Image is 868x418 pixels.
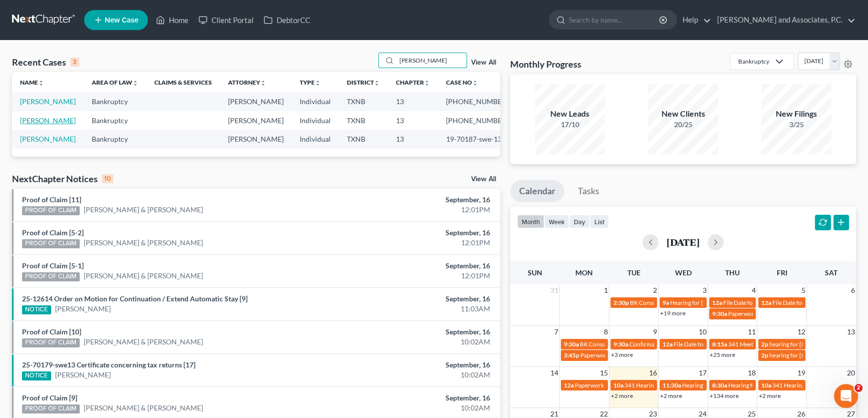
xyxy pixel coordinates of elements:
a: View All [471,176,496,183]
a: [PERSON_NAME] [20,135,76,143]
span: Thu [725,268,740,277]
i: unfold_more [424,80,430,86]
span: BK Consult for [PERSON_NAME] & [PERSON_NAME] [630,299,770,306]
td: 13 [388,111,438,130]
span: 3:45p [564,351,579,359]
a: +25 more [710,351,735,358]
td: [PERSON_NAME] [220,92,292,111]
button: list [590,215,609,228]
button: week [544,215,569,228]
a: Proof of Claim [5-2] [22,228,84,237]
span: Fri [777,268,787,277]
td: TXNB [339,130,388,148]
span: 11 [747,326,757,338]
a: [PERSON_NAME] [20,116,76,125]
a: 25-70179-swe13 Certificate concerning tax returns [17] [22,360,195,369]
span: Paperwork appt for [PERSON_NAME] [728,310,827,317]
div: New Leads [535,108,605,120]
a: Area of Lawunfold_more [92,79,138,86]
a: +2 more [660,392,682,399]
span: 12a [761,299,771,306]
span: 16 [648,367,658,379]
a: Help [678,11,711,29]
a: +2 more [759,392,781,399]
a: DebtorCC [259,11,315,29]
a: Proof of Claim [5-1] [22,261,84,270]
span: 31 [549,284,559,296]
span: Hearing for [PERSON_NAME] [728,381,806,389]
span: 8 [603,326,609,338]
span: BK Consult for [PERSON_NAME] [580,340,667,348]
a: [PERSON_NAME] & [PERSON_NAME] [84,271,203,281]
span: 9:30a [564,340,579,348]
button: month [517,215,544,228]
a: [PERSON_NAME] [20,97,76,106]
a: +3 more [611,351,633,358]
span: 2p [761,351,768,359]
span: File Date for [PERSON_NAME] [772,299,852,306]
span: Confirmation hearing for [PERSON_NAME] & [PERSON_NAME] [629,340,796,348]
div: 10:02AM [341,337,490,347]
i: unfold_more [132,80,138,86]
a: [PERSON_NAME] and Associates, P.C. [712,11,855,29]
span: 12 [796,326,806,338]
span: 9a [663,299,669,306]
input: Search by name... [569,11,661,29]
div: NOTICE [22,305,51,314]
div: 3/25 [761,120,831,130]
span: File Date for [PERSON_NAME] [674,340,754,348]
span: Hearing for [PERSON_NAME] [682,381,760,389]
span: 2p [761,340,768,348]
span: 341 Hearing for Enviro-Tech Complete Systems & Services, LLC [624,381,787,389]
a: [PERSON_NAME] [55,370,111,380]
div: September, 16 [341,228,490,238]
a: Client Portal [193,11,259,29]
div: September, 16 [341,327,490,337]
a: Tasks [569,180,608,202]
span: 1 [603,284,609,296]
td: TXNB [339,92,388,111]
div: 12:01PM [341,205,490,215]
span: Hearing for [PERSON_NAME] [670,299,748,306]
div: 11:03AM [341,304,490,314]
span: 7 [553,326,559,338]
a: Attorneyunfold_more [228,79,266,86]
a: Proof of Claim [9] [22,393,77,402]
a: View All [471,59,496,66]
span: 9 [652,326,658,338]
a: +134 more [710,392,739,399]
span: 14 [549,367,559,379]
td: Individual [292,92,339,111]
a: [PERSON_NAME] [55,304,111,314]
i: unfold_more [38,80,44,86]
th: Claims & Services [146,72,220,92]
div: September, 16 [341,360,490,370]
span: 19 [796,367,806,379]
a: Districtunfold_more [347,79,380,86]
span: Paperwork appt for [PERSON_NAME] & [PERSON_NAME] [580,351,733,359]
span: 12a [663,340,673,348]
div: PROOF OF CLAIM [22,338,80,347]
a: Nameunfold_more [20,79,44,86]
h2: [DATE] [667,237,700,247]
td: [PHONE_NUMBER] [438,111,516,130]
a: Proof of Claim [10] [22,327,81,336]
span: 3 [702,284,708,296]
td: Bankruptcy [84,130,146,148]
div: PROOF OF CLAIM [22,404,80,413]
span: 13 [846,326,856,338]
span: 11:30a [663,381,681,389]
div: Recent Cases [12,56,79,68]
span: 9:30a [613,340,628,348]
a: [PERSON_NAME] & [PERSON_NAME] [84,238,203,248]
span: File Date for [PERSON_NAME] & [PERSON_NAME] [723,299,856,306]
div: September, 16 [341,393,490,403]
div: NOTICE [22,371,51,380]
span: 8:15a [712,340,727,348]
div: 3 [70,58,79,67]
a: +19 more [660,309,686,317]
span: 2:30p [613,299,629,306]
a: [PERSON_NAME] & [PERSON_NAME] [84,403,203,413]
div: New Filings [761,108,831,120]
span: 8:30a [712,381,727,389]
